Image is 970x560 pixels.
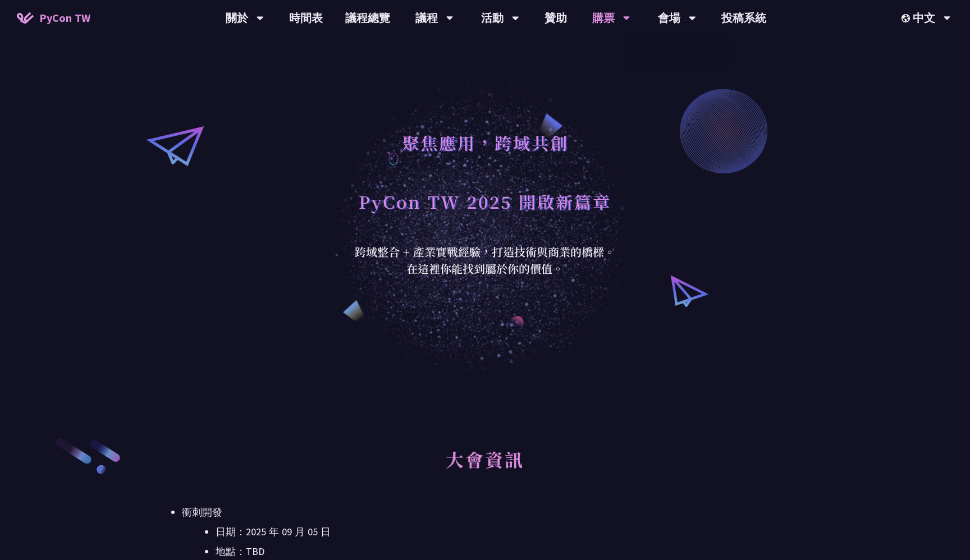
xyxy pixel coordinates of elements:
li: 地點：TBD [216,543,788,560]
img: Locale Icon [902,14,913,22]
li: 衝刺開發 [182,504,788,560]
li: 日期：2025 年 09 月 05 日 [216,524,788,540]
div: 跨域整合 + 產業實戰經驗，打造技術與商業的橋樑。 在這裡你能找到屬於你的價值。 [347,244,623,277]
a: PyCon TW [6,4,102,32]
h2: 大會資訊 [182,437,788,498]
h1: 聚焦應用，跨域共創 [402,126,569,159]
h1: PyCon TW 2025 開啟新篇章 [359,185,611,218]
span: PyCon TW [39,10,90,26]
img: Home icon of PyCon TW 2025 [17,12,34,24]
